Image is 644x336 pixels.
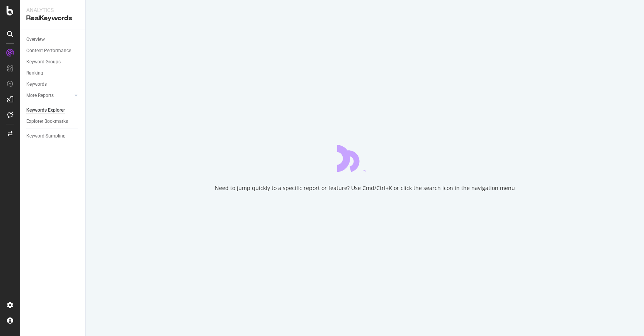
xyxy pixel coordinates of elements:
div: Explorer Bookmarks [26,117,68,126]
div: Keywords Explorer [26,106,65,114]
div: animation [337,144,393,172]
div: Ranking [26,69,43,77]
div: Keywords [26,80,47,88]
div: Content Performance [26,47,71,55]
div: Need to jump quickly to a specific report or feature? Use Cmd/Ctrl+K or click the search icon in ... [215,184,515,192]
div: RealKeywords [26,14,79,23]
div: Analytics [26,6,79,14]
a: Keywords [26,80,80,88]
a: Ranking [26,69,80,77]
div: Keyword Groups [26,58,61,66]
div: More Reports [26,92,54,100]
a: Keyword Sampling [26,132,80,140]
div: Keyword Sampling [26,132,66,140]
a: Content Performance [26,47,80,55]
div: Overview [26,36,45,44]
a: Keywords Explorer [26,106,80,114]
a: Keyword Groups [26,58,80,66]
a: Explorer Bookmarks [26,117,80,126]
a: More Reports [26,92,72,100]
a: Overview [26,36,80,44]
